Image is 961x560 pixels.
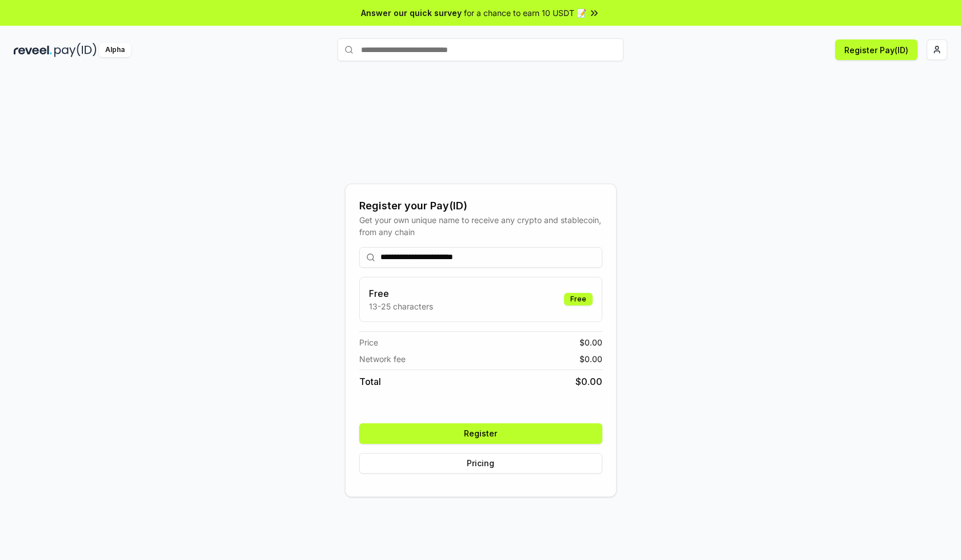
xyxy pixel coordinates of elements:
span: Answer our quick survey [361,7,462,19]
p: 13-25 characters [369,300,433,312]
div: Register your Pay(ID) [359,198,602,214]
span: $ 0.00 [579,336,602,348]
button: Register Pay(ID) [835,39,918,60]
span: $ 0.00 [579,353,602,365]
img: reveel_dark [14,43,52,57]
img: pay_id [54,43,97,57]
div: Get your own unique name to receive any crypto and stablecoin, from any chain [359,214,602,238]
span: Price [359,336,378,348]
button: Pricing [359,453,602,474]
h3: Free [369,287,433,300]
button: Register [359,423,602,444]
div: Alpha [99,43,131,57]
span: Total [359,375,381,388]
span: Network fee [359,353,406,365]
div: Free [564,293,593,305]
span: $ 0.00 [575,375,602,388]
span: for a chance to earn 10 USDT 📝 [464,7,586,19]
